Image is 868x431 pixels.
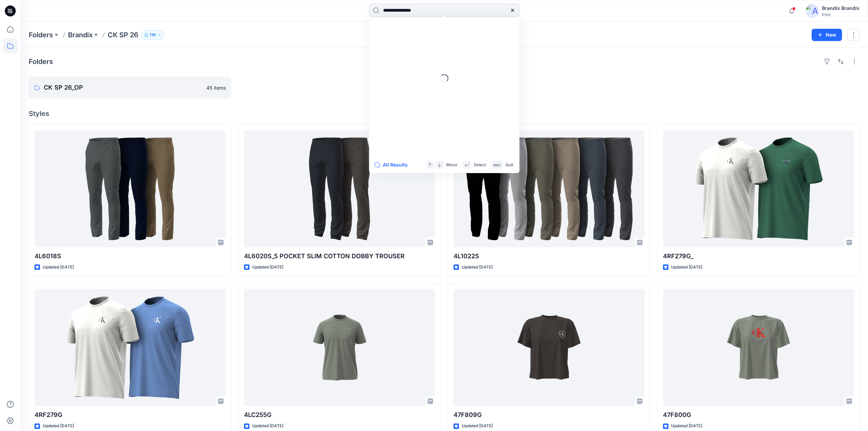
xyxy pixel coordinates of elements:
[663,410,854,420] p: 47F800G
[453,289,645,406] a: 47F809G
[474,161,486,169] p: Select
[43,264,74,271] p: Updated [DATE]
[141,30,164,40] button: 116
[671,264,702,271] p: Updated [DATE]
[35,289,226,406] a: 4RF279G
[663,251,854,261] p: 4RF279G_
[805,4,819,18] img: avatar
[244,410,435,420] p: 4LC255G
[812,29,842,41] button: New
[252,422,283,430] p: Updated [DATE]
[29,77,231,99] a: CK SP 26_OP45 items
[493,161,501,169] p: esc
[108,30,138,40] p: CK SP 26
[150,31,156,39] p: 116
[375,161,412,169] button: All Results
[462,422,493,430] p: Updated [DATE]
[29,109,860,118] h4: Styles
[29,30,53,40] a: Folders
[44,83,202,92] p: CK SP 26_OP
[206,84,226,91] p: 45 items
[35,410,226,420] p: 4RF279G
[505,161,513,169] p: Quit
[35,130,226,247] a: 4L6018S
[446,161,457,169] p: Move
[663,289,854,406] a: 47F800G
[35,251,226,261] p: 4L6018S
[453,410,645,420] p: 47F809G
[43,422,74,430] p: Updated [DATE]
[822,4,859,12] div: Brandix Brandix
[244,251,435,261] p: 4L6020S_5 POCKET SLIM COTTON DOBBY TROUSER
[244,130,435,247] a: 4L6020S_5 POCKET SLIM COTTON DOBBY TROUSER
[453,130,645,247] a: 4L1022S
[822,12,859,17] div: PVH
[663,130,854,247] a: 4RF279G_
[68,30,93,40] a: Brandix
[244,289,435,406] a: 4LC255G
[29,57,53,66] h4: Folders
[462,264,493,271] p: Updated [DATE]
[252,264,283,271] p: Updated [DATE]
[671,422,702,430] p: Updated [DATE]
[453,251,645,261] p: 4L1022S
